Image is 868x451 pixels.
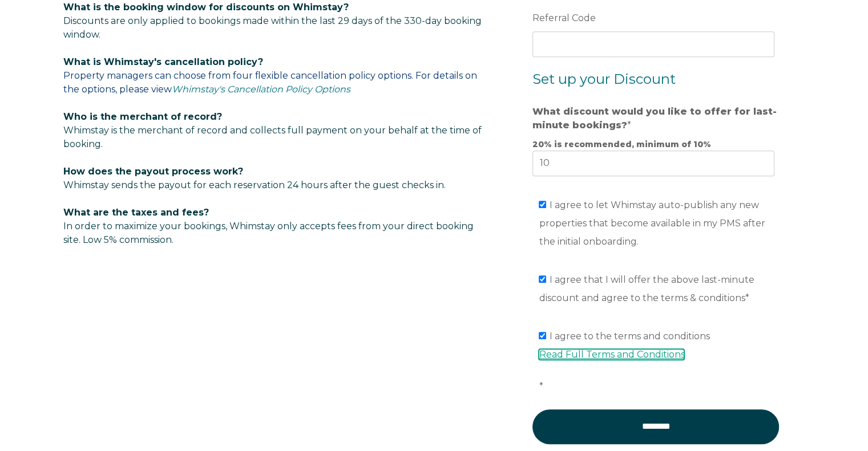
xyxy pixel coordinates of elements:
[532,106,777,131] strong: What discount would you like to offer for last-minute bookings?
[63,180,446,190] span: Whimstay sends the payout for each reservation 24 hours after the guest checks in.
[532,71,676,87] span: Set up your Discount
[539,201,546,208] input: I agree to let Whimstay auto-publish any new properties that become available in my PMS after the...
[532,9,596,27] span: Referral Code
[63,207,474,245] span: In order to maximize your bookings, Whimstay only accepts fees from your direct booking site. Low...
[63,125,482,149] span: Whimstay is the merchant of record and collects full payment on your behalf at the time of booking.
[63,2,349,13] span: What is the booking window for discounts on Whimstay?
[63,55,488,96] p: Property managers can choose from four flexible cancellation policy options. For details on the o...
[63,56,263,67] span: What is Whimstay's cancellation policy?
[539,275,546,283] input: I agree that I will offer the above last-minute discount and agree to the terms & conditions*
[63,111,222,122] span: Who is the merchant of record?
[539,274,754,303] span: I agree that I will offer the above last-minute discount and agree to the terms & conditions
[63,166,243,177] span: How does the payout process work?
[172,84,350,95] a: Whimstay's Cancellation Policy Options
[63,207,209,218] span: What are the taxes and fees?
[539,332,546,339] input: I agree to the terms and conditionsRead Full Terms and Conditions*
[539,200,765,247] span: I agree to let Whimstay auto-publish any new properties that become available in my PMS after the...
[539,331,781,392] span: I agree to the terms and conditions
[63,15,482,40] span: Discounts are only applied to bookings made within the last 29 days of the 330-day booking window.
[539,349,684,360] a: Read Full Terms and Conditions
[532,139,711,149] strong: 20% is recommended, minimum of 10%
